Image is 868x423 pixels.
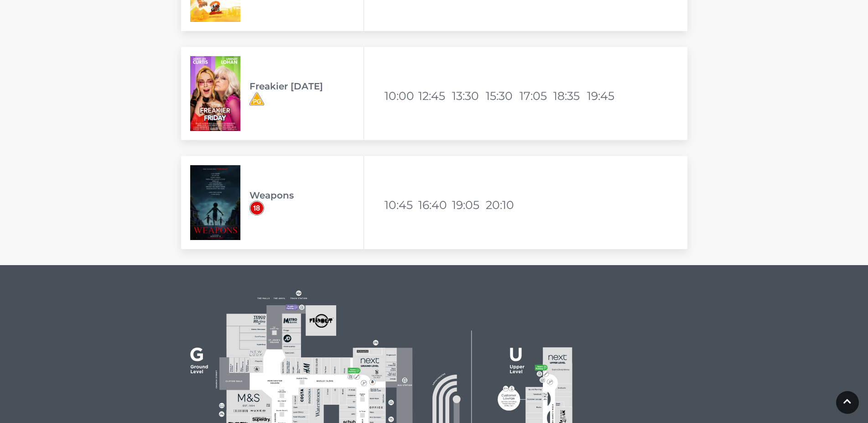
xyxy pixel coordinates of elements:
li: 12:45 [418,85,450,107]
li: 19:05 [452,194,484,216]
h3: Weapons [249,190,364,201]
li: 19:45 [587,85,619,107]
li: 16:40 [418,194,450,216]
li: 20:10 [486,194,518,216]
li: 15:30 [486,85,518,107]
li: 17:05 [520,85,551,107]
li: 18:35 [553,85,585,107]
h3: Freakier [DATE] [249,81,364,92]
li: 10:45 [385,194,416,216]
li: 10:00 [385,85,416,107]
li: 13:30 [452,85,484,107]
